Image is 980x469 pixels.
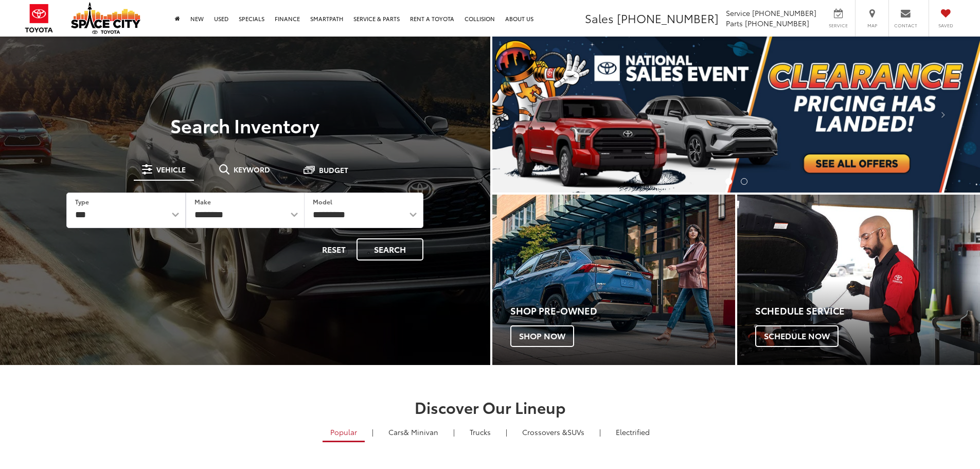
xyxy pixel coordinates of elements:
[323,423,365,442] a: Popular
[861,22,883,29] span: Map
[894,22,917,29] span: Contact
[503,427,510,437] li: |
[827,22,850,29] span: Service
[510,325,574,347] span: Shop Now
[737,195,980,365] div: Toyota
[737,195,980,365] a: Schedule Service Schedule Now
[381,423,446,441] a: Cars
[462,423,498,441] a: Trucks
[156,166,186,173] span: Vehicle
[492,57,565,172] button: Click to view previous picture.
[71,2,140,34] img: Space City Toyota
[608,423,657,441] a: Electrified
[522,427,567,437] span: Crossovers &
[404,427,438,437] span: & Minivan
[597,427,603,437] li: |
[313,238,354,260] button: Reset
[617,10,719,26] span: [PHONE_NUMBER]
[313,197,332,206] label: Model
[755,325,839,347] span: Schedule Now
[726,8,750,18] span: Service
[752,8,816,18] span: [PHONE_NUMBER]
[369,427,376,437] li: |
[234,166,270,173] span: Keyword
[492,195,735,365] a: Shop Pre-Owned Shop Now
[319,166,348,173] span: Budget
[934,22,957,29] span: Saved
[741,178,747,185] li: Go to slide number 2.
[725,178,732,185] li: Go to slide number 1.
[492,195,735,365] div: Toyota
[75,197,89,206] label: Type
[585,10,614,26] span: Sales
[194,197,211,206] label: Make
[128,398,853,415] h2: Discover Our Lineup
[514,423,592,441] a: SUVs
[510,306,735,316] h4: Shop Pre-Owned
[43,115,447,135] h3: Search Inventory
[907,57,980,172] button: Click to view next picture.
[745,18,809,28] span: [PHONE_NUMBER]
[357,238,423,260] button: Search
[755,306,980,316] h4: Schedule Service
[451,427,457,437] li: |
[726,18,743,28] span: Parts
